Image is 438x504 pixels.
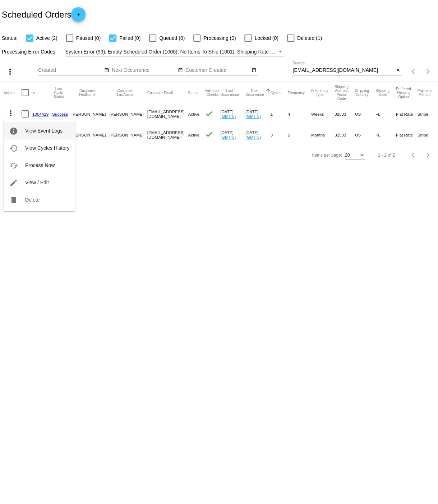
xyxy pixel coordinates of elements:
[25,197,40,203] span: Delete
[9,144,18,153] mat-icon: history
[9,196,18,204] mat-icon: delete
[25,128,63,134] span: View Event Logs
[9,127,18,135] mat-icon: info
[9,161,18,170] mat-icon: cached
[25,180,49,185] span: View / Edit
[25,162,55,168] span: Process Now
[9,179,18,187] mat-icon: edit
[25,145,69,151] span: View Cycles History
